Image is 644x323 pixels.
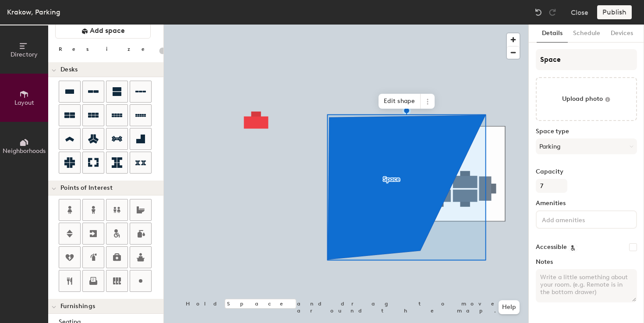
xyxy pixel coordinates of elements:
span: Layout [14,99,34,106]
button: Schedule [568,25,605,43]
button: Add space [55,23,151,39]
div: Krakow, Parking [7,7,60,18]
span: Add space [90,26,125,35]
button: Help [499,300,520,314]
img: Undo [534,8,543,17]
span: Points of Interest [60,185,113,192]
img: Redo [548,8,557,17]
button: Close [571,5,588,19]
input: Add amenities [540,214,619,224]
button: Details [537,25,568,43]
button: Parking [536,138,637,154]
span: Edit shape [379,94,421,109]
label: Notes [536,259,637,266]
label: Capacity [536,168,637,175]
span: Desks [60,66,78,73]
div: Resize [59,46,156,53]
button: Devices [605,25,638,43]
button: Upload photo [536,77,637,121]
span: Furnishings [60,303,95,310]
label: Accessible [536,244,567,251]
span: Neighborhoods [3,147,46,155]
label: Space type [536,128,637,135]
label: Amenities [536,200,637,207]
span: Directory [11,51,38,58]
